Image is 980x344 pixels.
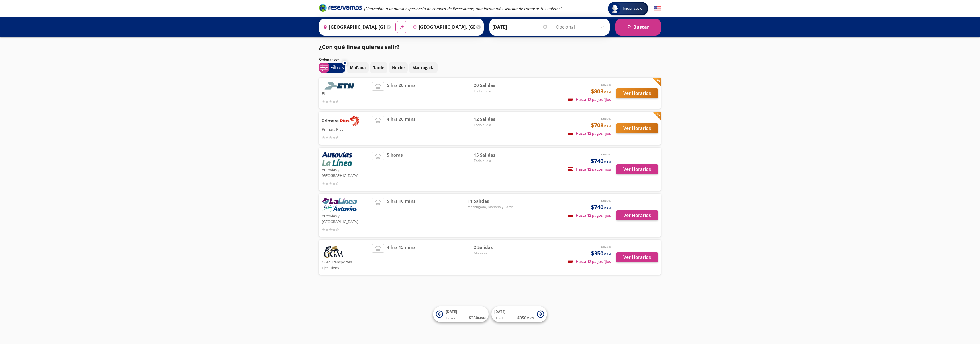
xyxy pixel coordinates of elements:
[467,198,514,204] span: 11 Salidas
[433,306,489,322] button: [DATE]Desde:$350MXN
[474,251,514,256] span: Mañana
[364,6,562,11] em: ¡Bienvenido a la nueva experiencia de compra de Reservamos, una forma más sencilla de comprar tus...
[373,65,384,71] p: Tarde
[322,82,359,90] img: Etn
[568,131,611,136] span: Hasta 12 pagos fijos
[347,62,369,73] button: Mañana
[478,316,486,320] small: MXN
[591,249,611,258] span: $350
[409,62,438,73] button: Madrugada
[616,164,658,174] button: Ver Horarios
[370,62,387,73] button: Tarde
[392,65,405,71] p: Noche
[387,82,415,105] span: 5 hrs 20 mins
[474,82,514,89] span: 20 Salidas
[474,116,514,122] span: 12 Salidas
[387,244,415,271] span: 4 hrs 15 mins
[616,88,658,98] button: Ver Horarios
[591,157,611,165] span: $740
[319,3,362,12] i: Brand Logo
[620,6,647,11] span: Iniciar sesión
[526,316,534,320] small: MXN
[568,167,611,172] span: Hasta 12 pagos fijos
[319,57,339,62] p: Ordenar por
[603,124,611,128] small: MXN
[319,43,400,51] p: ¿Con qué línea quieres salir?
[319,3,362,14] a: Brand Logo
[319,63,345,73] button: 0Filtros
[601,198,611,203] em: desde:
[615,19,661,36] button: Buscar
[601,152,611,157] em: desde:
[494,316,505,321] span: Desde:
[474,158,514,163] span: Todo el día
[474,244,514,251] span: 2 Salidas
[556,20,607,34] input: Opcional
[491,306,547,322] button: [DATE]Desde:$350MXN
[601,116,611,121] em: desde:
[387,198,415,233] span: 5 hrs 10 mins
[321,20,385,34] input: Buscar Origen
[603,160,611,164] small: MXN
[322,152,352,166] img: Autovías y La Línea
[322,198,357,212] img: Autovías y La Línea
[616,210,658,220] button: Ver Horarios
[591,121,611,130] span: $708
[322,258,369,271] p: GGM Transportes Ejecutivos
[616,123,658,133] button: Ver Horarios
[591,203,611,212] span: $740
[467,204,514,210] span: Madrugada, Mañana y Tarde
[387,116,415,140] span: 4 hrs 20 mins
[411,20,475,34] input: Buscar Destino
[446,309,457,314] span: [DATE]
[350,65,366,71] p: Mañana
[492,20,548,34] input: Elegir Fecha
[474,152,514,158] span: 15 Salidas
[389,62,408,73] button: Noche
[322,244,344,258] img: GGM Transportes Ejecutivos
[568,213,611,218] span: Hasta 12 pagos fijos
[568,97,611,102] span: Hasta 12 pagos fijos
[322,212,369,224] p: Autovías y [GEOGRAPHIC_DATA]
[322,166,369,178] p: Autovías y [GEOGRAPHIC_DATA]
[446,316,457,321] span: Desde:
[474,89,514,94] span: Todo el día
[330,64,344,71] p: Filtros
[322,116,359,126] img: Primera Plus
[412,65,434,71] p: Madrugada
[603,252,611,256] small: MXN
[494,309,505,314] span: [DATE]
[322,126,369,132] p: Primera Plus
[517,315,534,321] span: $ 350
[601,244,611,249] em: desde:
[603,206,611,210] small: MXN
[654,5,661,12] button: English
[474,122,514,128] span: Todo el día
[387,152,403,187] span: 5 horas
[616,252,658,262] button: Ver Horarios
[344,61,346,65] span: 0
[469,315,486,321] span: $ 350
[591,87,611,96] span: $803
[603,90,611,94] small: MXN
[568,259,611,264] span: Hasta 12 pagos fijos
[601,82,611,87] em: desde:
[322,90,369,97] p: Etn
